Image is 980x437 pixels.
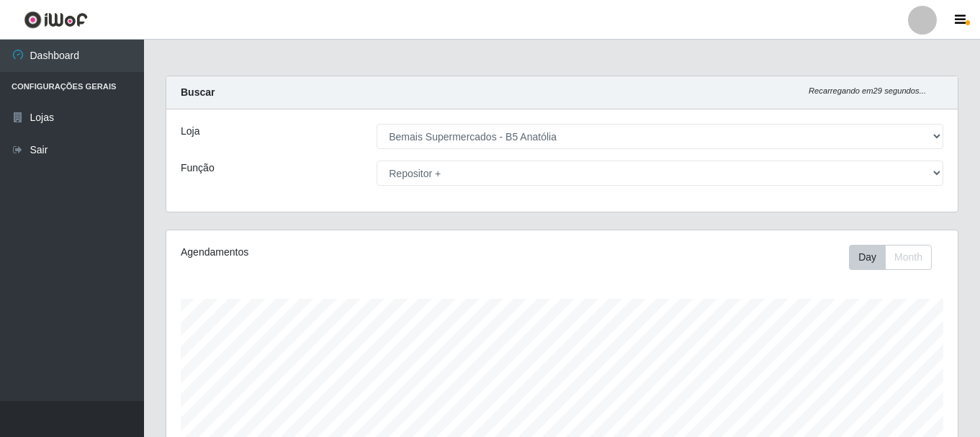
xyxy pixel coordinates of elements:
[24,11,88,29] img: CoreUI Logo
[885,245,932,270] button: Month
[181,86,215,98] strong: Buscar
[849,245,932,270] div: First group
[809,86,926,95] i: Recarregando em 29 segundos...
[181,124,199,139] label: Loja
[181,245,486,260] div: Agendamentos
[849,245,886,270] button: Day
[181,161,215,176] label: Função
[849,245,943,270] div: Toolbar with button groups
